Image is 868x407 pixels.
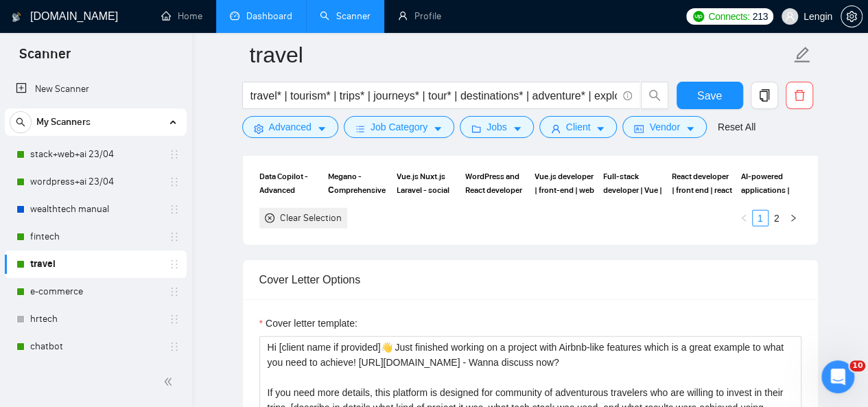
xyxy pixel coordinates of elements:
a: e-commerce [30,278,161,305]
span: 213 [752,9,767,24]
button: userClientcaret-down [539,116,618,138]
span: Connects: [708,9,749,24]
span: holder [169,286,180,297]
span: caret-down [317,124,327,134]
span: holder [169,341,180,352]
a: 2 [769,211,784,226]
span: double-left [163,375,177,388]
a: New Scanner [16,75,176,103]
span: copy [751,89,777,102]
span: holder [169,231,180,242]
span: Job Category [371,119,427,135]
label: Cover letter template: [259,316,357,331]
span: Advanced [269,119,312,135]
button: settingAdvancedcaret-down [242,116,338,138]
a: wordpress+ai 23/04 [30,168,161,196]
a: dashboardDashboard [230,10,292,22]
button: search [641,82,668,109]
li: New Scanner [5,75,187,103]
button: left [736,210,752,226]
a: stack+web+ai 23/04 [30,141,161,168]
a: 1 [753,211,768,226]
span: holder [169,204,180,215]
button: search [10,111,32,133]
span: user [785,12,795,21]
img: upwork-logo.png [693,11,704,22]
span: My Scanners [36,108,91,136]
span: Megano - Сomprehensive cryptocurrency web application [328,170,388,197]
span: WordPress and React developer for tech blog / Gutenberg Dynamic Blocks [465,170,526,197]
button: right [785,210,801,226]
a: travel [30,251,161,278]
span: bars [355,124,365,134]
span: setting [254,124,263,134]
span: holder [169,149,180,160]
span: holder [169,176,180,187]
span: caret-down [433,124,443,134]
span: caret-down [596,124,605,134]
button: setting [841,5,863,27]
a: setting [841,11,863,22]
span: caret-down [685,124,695,134]
span: Jobs [486,119,507,135]
span: Vue.js developer | front-end | web developer | full stack developer [535,170,595,197]
span: search [10,117,31,127]
input: Scanner name... [250,38,790,72]
button: idcardVendorcaret-down [622,116,706,138]
span: close-circle [265,213,274,223]
a: userProfile [398,10,441,22]
span: search [642,89,668,102]
button: copy [751,82,778,109]
span: right [789,214,797,222]
span: holder [169,259,180,270]
span: folder [471,124,481,134]
span: info-circle [623,91,632,100]
span: user [551,124,561,134]
a: fintech [30,223,161,251]
span: Vendor [649,119,679,135]
span: Scanner [8,44,82,73]
li: 2 [769,210,785,226]
a: hrtech [30,305,161,333]
li: Next Page [785,210,801,226]
span: left [740,214,748,222]
span: caret-down [513,124,522,134]
span: holder [169,314,180,325]
a: wealthtech manual [30,196,161,223]
span: delete [786,89,812,102]
iframe: Intercom live chat [821,360,854,393]
span: Data Copilot - Advanced conversational AI assistant [259,170,320,197]
li: 1 [752,210,769,226]
div: Cover Letter Options [259,260,801,299]
a: searchScanner [320,10,371,22]
div: Clear Selection [280,211,342,226]
span: AI-powered applications | full stack developer | AI developer [740,170,801,197]
a: chatbot [30,333,161,360]
span: Save [697,87,722,104]
span: 10 [849,360,865,371]
button: Save [677,82,743,109]
button: folderJobscaret-down [460,116,534,138]
li: Previous Page [736,210,752,226]
button: delete [786,82,813,109]
input: Search Freelance Jobs... [250,87,617,104]
span: idcard [634,124,644,134]
button: barsJob Categorycaret-down [344,116,454,138]
span: React developer | front end | react js developer for web development [672,170,732,197]
span: edit [793,46,811,64]
img: logo [12,6,21,28]
a: Reset All [718,119,755,135]
span: Client [566,119,591,135]
span: Vue.js Nuxt.js Laravel - social networking platform for musicians [397,170,457,197]
a: homeHome [161,10,202,22]
span: setting [841,11,862,22]
span: Full-stack developer | Vue | Node | Laravel | React Developer [603,170,664,197]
